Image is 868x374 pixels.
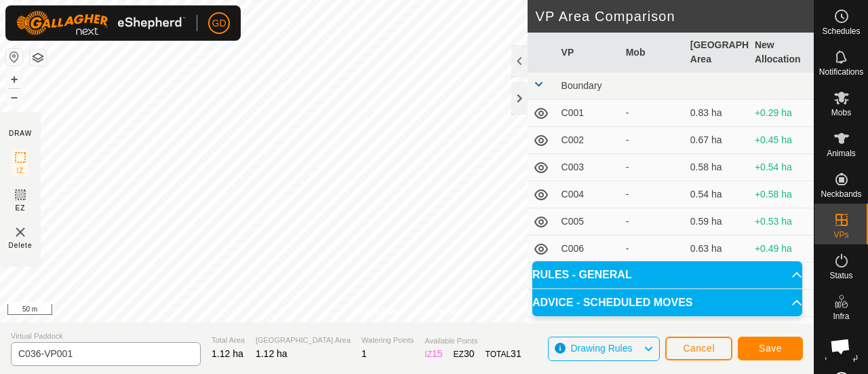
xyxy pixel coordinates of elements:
p-accordion-header: ADVICE - SCHEDULED MOVES [532,289,802,316]
span: Boundary [561,80,602,91]
span: Available Points [425,335,521,347]
button: Map Layers [30,50,46,66]
div: TOTAL [486,347,521,361]
div: DRAW [9,128,32,138]
span: ADVICE - SCHEDULED MOVES [532,297,692,308]
span: 30 [464,348,475,359]
td: C004 [556,181,620,208]
td: +0.29 ha [749,100,814,127]
span: 1 [361,348,367,359]
th: VP [556,33,620,73]
td: C003 [556,154,620,181]
span: GD [212,16,226,31]
div: EZ [454,347,475,361]
span: RULES - GENERAL [532,269,632,280]
td: C001 [556,100,620,127]
td: +0.45 ha [749,127,814,154]
h2: VP Area Comparison [536,8,814,24]
td: +0.54 ha [749,154,814,181]
span: Watering Points [361,335,414,346]
div: - [626,214,679,229]
span: Delete [9,240,33,250]
button: + [6,71,22,88]
span: Save [759,343,782,354]
span: Notifications [819,68,863,76]
td: C006 [556,236,620,263]
p-accordion-header: RULES - GENERAL [532,261,802,288]
div: - [626,187,679,202]
span: 15 [432,348,443,359]
button: Cancel [665,337,732,360]
td: 0.83 ha [685,100,749,127]
span: VPs [833,231,848,239]
span: Drawing Rules [570,343,632,354]
span: Mobs [831,109,851,117]
span: Infra [833,312,849,320]
span: Heatmap [825,353,858,361]
img: Gallagher Logo [16,11,186,35]
td: +0.58 ha [749,181,814,208]
td: +0.49 ha [749,236,814,263]
span: Neckbands [821,190,861,198]
span: Schedules [822,27,860,35]
span: Virtual Paddock [11,331,201,342]
span: 1.12 ha [256,348,288,359]
th: [GEOGRAPHIC_DATA] Area [685,33,749,73]
div: Open chat [822,328,859,364]
td: C005 [556,208,620,236]
div: - [626,242,679,256]
span: 31 [511,348,521,359]
td: 0.67 ha [685,127,749,154]
div: - [626,133,679,147]
span: Total Area [212,335,245,346]
td: 0.59 ha [685,208,749,236]
span: IZ [17,166,24,176]
td: +0.53 ha [749,208,814,236]
span: Animals [827,149,856,157]
div: IZ [425,347,442,361]
button: – [6,89,22,105]
th: New Allocation [749,33,814,73]
span: [GEOGRAPHIC_DATA] Area [256,335,351,346]
button: Reset Map [6,49,22,65]
img: VP [12,224,28,240]
span: EZ [16,203,26,213]
a: Privacy Policy [353,305,404,317]
button: Save [738,337,803,360]
td: 0.54 ha [685,181,749,208]
td: 0.63 ha [685,236,749,263]
span: 1.12 ha [212,348,243,359]
th: Mob [620,33,685,73]
div: - [626,106,679,120]
div: - [626,160,679,174]
span: Status [829,272,852,280]
a: Contact Us [420,305,460,317]
td: C002 [556,127,620,154]
td: 0.58 ha [685,154,749,181]
span: Cancel [683,343,715,354]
